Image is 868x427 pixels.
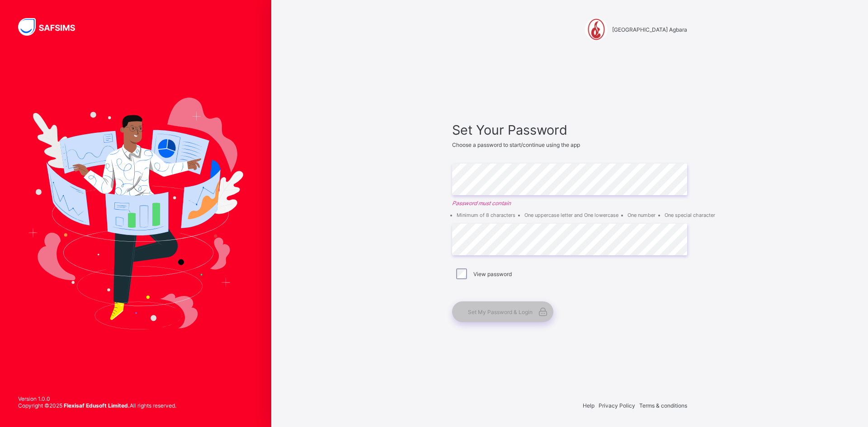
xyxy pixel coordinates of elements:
img: SAFSIMS Logo [18,18,86,36]
span: [GEOGRAPHIC_DATA] Agbara [612,26,687,33]
img: Corona Secondary School Agbara [585,18,608,41]
li: One uppercase letter and One lowercase [524,212,618,218]
span: Set Your Password [452,122,687,138]
span: Choose a password to start/continue using the app [452,141,580,148]
em: Password must contain [452,200,687,206]
li: Minimum of 8 characters [457,212,515,218]
strong: Flexisaf Edusoft Limited. [64,402,130,409]
span: Set My Password & Login [468,309,533,315]
li: One special character [665,212,715,218]
span: Help [583,402,594,409]
li: One number [627,212,656,218]
span: Privacy Policy [599,402,635,409]
span: Version 1.0.0 [18,395,176,402]
span: Copyright © 2025 All rights reserved. [18,402,176,409]
img: Hero Image [28,98,243,329]
span: Terms & conditions [639,402,687,409]
label: View password [473,271,512,277]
